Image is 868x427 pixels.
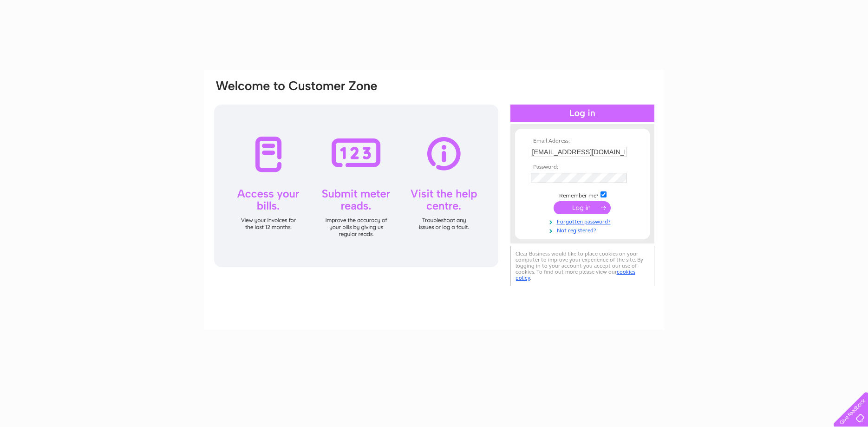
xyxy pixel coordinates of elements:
[554,201,611,214] input: Submit
[510,246,654,286] div: Clear Business would like to place cookies on your computer to improve your experience of the sit...
[529,164,636,171] th: Password:
[529,138,636,145] th: Email Address:
[516,269,635,281] a: cookies policy
[531,217,636,225] a: Forgotten password?
[531,225,636,234] a: Not registered?
[529,190,636,199] td: Remember me?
